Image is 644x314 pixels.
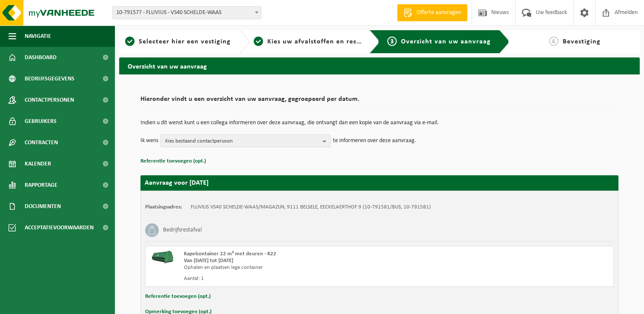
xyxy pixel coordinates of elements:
[184,251,276,257] span: Kapelcontainer 22 m³ met deuren - K22
[140,156,206,167] button: Referentie toevoegen (opt.)
[123,37,232,47] a: 1Selecteer hier een vestiging
[184,258,233,263] strong: Van [DATE] tot [DATE]
[401,38,491,45] span: Overzicht van uw aanvraag
[140,134,158,147] p: Ik wens
[145,204,182,210] strong: Plaatsingsadres:
[184,264,414,271] div: Ophalen en plaatsen lege container
[145,291,211,302] button: Referentie toevoegen (opt.)
[25,111,57,132] span: Gebruikers
[160,134,331,147] button: Kies bestaand contactpersoon
[415,9,463,17] span: Offerte aanvragen
[25,174,57,196] span: Rapportage
[267,38,384,45] span: Kies uw afvalstoffen en recipiënten
[397,4,467,21] a: Offerte aanvragen
[150,251,175,263] img: HK-XK-22-GN-00.png
[333,134,416,147] p: te informeren over deze aanvraag.
[140,96,618,107] h2: Hieronder vindt u een overzicht van uw aanvraag, gegroepeerd per datum.
[191,204,431,211] td: FLUVIUS VS40 SCHELDE-WAAS/MAGAZIJN, 9111 BELSELE, EECKELAERTHOF 9 (10-791581/BUS, 10-791581)
[139,38,231,45] span: Selecteer hier een vestiging
[184,275,414,282] div: Aantal: 1
[254,37,263,46] span: 2
[25,217,94,238] span: Acceptatievoorwaarden
[112,6,261,19] span: 10-791577 - FLUVIUS - VS40 SCHELDE-WAAS
[25,153,51,174] span: Kalender
[145,180,209,186] strong: Aanvraag voor [DATE]
[25,47,57,68] span: Dashboard
[119,57,640,74] h2: Overzicht van uw aanvraag
[140,120,618,126] p: Indien u dit wenst kunt u een collega informeren over deze aanvraag, die ontvangt dan een kopie v...
[25,132,58,153] span: Contracten
[254,37,363,47] a: 2Kies uw afvalstoffen en recipiënten
[163,223,202,237] h3: Bedrijfsrestafval
[25,89,74,111] span: Contactpersonen
[113,7,261,19] span: 10-791577 - FLUVIUS - VS40 SCHELDE-WAAS
[125,37,135,46] span: 1
[25,196,61,217] span: Documenten
[165,135,319,148] span: Kies bestaand contactpersoon
[25,68,74,89] span: Bedrijfsgegevens
[563,38,601,45] span: Bevestiging
[387,37,397,46] span: 3
[25,26,51,47] span: Navigatie
[549,37,558,46] span: 4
